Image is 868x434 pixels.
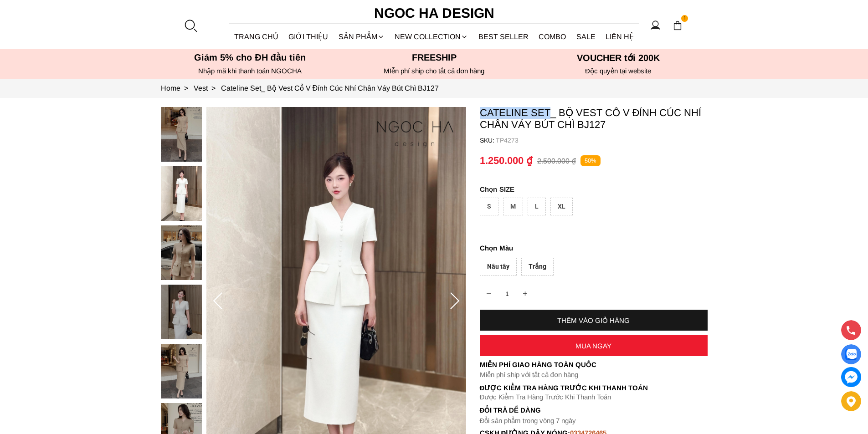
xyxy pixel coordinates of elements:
font: Miễn phí giao hàng toàn quốc [480,361,596,368]
p: SIZE [480,185,708,193]
a: Display image [841,344,861,364]
a: Combo [534,25,571,49]
div: L [528,198,546,215]
img: Display image [845,349,857,360]
div: S [480,198,498,215]
span: > [208,84,219,92]
span: 1 [681,15,688,22]
img: img-CART-ICON-ksit0nf1 [673,20,683,31]
a: BEST SELLER [473,25,534,49]
p: Được Kiểm Tra Hàng Trước Khi Thanh Toán [480,384,708,392]
a: Link to Vest [194,84,221,92]
p: TP4273 [496,137,708,144]
h6: MIễn phí ship cho tất cả đơn hàng [345,67,524,75]
a: LIÊN HỆ [601,25,639,49]
font: Đổi sản phẩm trong vòng 7 ngày [480,417,576,424]
h6: Độc quyền tại website [529,67,708,75]
img: Cateline Set_ Bộ Vest Cổ V Đính Cúc Nhí Chân Váy Bút Chì BJ127_mini_4 [161,344,202,398]
div: SẢN PHẨM [334,25,390,49]
span: > [180,84,192,92]
div: THÊM VÀO GIỎ HÀNG [480,317,708,324]
div: Nâu tây [480,258,517,276]
p: 50% [580,155,601,167]
p: 2.500.000 ₫ [537,157,576,165]
div: MUA NGAY [480,342,708,350]
div: XL [550,198,573,215]
font: Miễn phí ship với tất cả đơn hàng [480,371,578,378]
font: Freeship [412,52,457,62]
img: Cateline Set_ Bộ Vest Cổ V Đính Cúc Nhí Chân Váy Bút Chì BJ127_mini_0 [161,107,202,162]
a: Ngoc Ha Design [366,2,503,24]
h6: SKU: [480,137,496,144]
a: SALE [571,25,601,49]
img: Cateline Set_ Bộ Vest Cổ V Đính Cúc Nhí Chân Váy Bút Chì BJ127_mini_1 [161,166,202,221]
a: messenger [841,367,861,387]
img: Cateline Set_ Bộ Vest Cổ V Đính Cúc Nhí Chân Váy Bút Chì BJ127_mini_2 [161,225,202,280]
a: Link to Home [161,84,194,92]
h5: VOUCHER tới 200K [529,52,708,63]
a: TRANG CHỦ [229,25,284,49]
p: 1.250.000 ₫ [480,155,533,167]
div: M [503,198,523,215]
p: Màu [480,243,708,254]
input: Quantity input [480,285,534,303]
div: Trắng [521,258,554,276]
p: Được Kiểm Tra Hàng Trước Khi Thanh Toán [480,393,708,401]
font: Giảm 5% cho ĐH đầu tiên [194,52,306,62]
a: NEW COLLECTION [390,25,473,49]
font: Nhập mã khi thanh toán NGOCHA [198,67,302,75]
h6: Đổi trả dễ dàng [480,406,708,414]
a: GIỚI THIỆU [283,25,334,49]
a: Link to Cateline Set_ Bộ Vest Cổ V Đính Cúc Nhí Chân Váy Bút Chì BJ127 [221,84,439,92]
p: Cateline Set_ Bộ Vest Cổ V Đính Cúc Nhí Chân Váy Bút Chì BJ127 [480,107,708,131]
img: Cateline Set_ Bộ Vest Cổ V Đính Cúc Nhí Chân Váy Bút Chì BJ127_mini_3 [161,285,202,339]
